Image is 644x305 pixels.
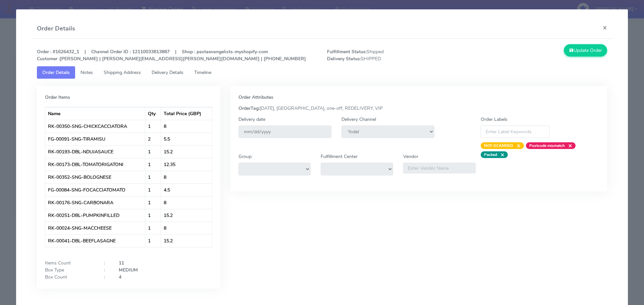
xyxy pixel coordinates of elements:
span: × [513,142,521,149]
td: RK-00041-DBL-BEEFLASAGNE [45,234,146,247]
td: RK-00173-DBL-TOMATORIGATONI [45,158,146,171]
strong: NOT-SCANNED [484,143,513,148]
div: : [99,274,114,281]
label: Order Labels [481,116,507,123]
div: Items Count [40,259,99,266]
td: 1 [145,145,161,158]
span: Delivery Details [152,69,183,76]
strong: OrderTag: [238,105,260,111]
strong: 4 [119,274,121,280]
td: 1 [145,196,161,209]
span: Shipping Address [104,69,141,76]
span: Timeline [194,69,211,76]
label: Vendor [403,153,418,160]
strong: MEDIUM [119,267,138,273]
td: 2 [145,133,161,145]
td: RK-00352-SNG-BOLOGNESE [45,171,146,183]
span: Shipped SHIPPED [322,48,467,62]
td: FG-00091-SNG-TIRAMISU [45,133,146,145]
div: Box Type [40,266,99,274]
th: Name [45,107,146,120]
strong: Order Attributes [238,94,273,100]
label: Delivery date [238,116,265,123]
input: Enter Label Keywords [481,126,550,138]
td: 1 [145,222,161,234]
td: 8 [161,222,212,234]
label: Fulfillment Center [321,153,358,160]
ul: Tabs [37,66,607,79]
td: RK-00024-SNG-MACCHEESE [45,222,146,234]
strong: Order Items [45,94,70,100]
td: 4.5 [161,183,212,196]
div: [DATE], [GEOGRAPHIC_DATA], one-off, REDELIVERY, VIP [233,105,604,112]
label: Group [238,153,252,160]
td: RK-00176-SNG-CARBONARA [45,196,146,209]
td: RK-00350-SNG-CHICKCACCIATORA [45,120,146,133]
strong: Order : #1626432_1 | Channel Order ID : 12110033813887 | Shop : pastaevangelists-myshopify-com [P... [37,49,306,62]
td: 1 [145,209,161,222]
span: Notes [80,69,93,76]
td: RK-00193-DBL-NDUJASAUCE [45,145,146,158]
div: : [99,266,114,274]
span: × [565,142,572,149]
h4: Order Details [37,24,75,33]
td: 15.2 [161,145,212,158]
td: FG-00084-SNG-FOCACCIATOMATO [45,183,146,196]
td: 15.2 [161,234,212,247]
td: 1 [145,171,161,183]
strong: Customer : [37,56,60,62]
td: RK-00251-DBL-PUMPKINFILLED [45,209,146,222]
td: 1 [145,120,161,133]
input: Enter Vendor Name [403,163,476,173]
td: 1 [145,234,161,247]
td: 8 [161,196,212,209]
td: 12.35 [161,158,212,171]
button: Update Order [564,44,607,57]
strong: 11 [119,260,124,266]
td: 1 [145,183,161,196]
span: × [497,151,504,158]
strong: Postcode mismatch [529,143,565,148]
td: 8 [161,171,212,183]
span: Order Details [42,69,70,76]
td: 8 [161,120,212,133]
th: Total Price (GBP) [161,107,212,120]
th: Qty [145,107,161,120]
button: Close [597,19,612,36]
strong: Fulfillment Status: [327,49,367,55]
strong: Packed [484,152,497,157]
label: Delivery Channel [341,116,376,123]
td: 15.2 [161,209,212,222]
div: : [99,259,114,266]
td: 5.5 [161,133,212,145]
strong: Delivery Status: [327,56,361,62]
td: 1 [145,158,161,171]
div: Box Count [40,274,99,281]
